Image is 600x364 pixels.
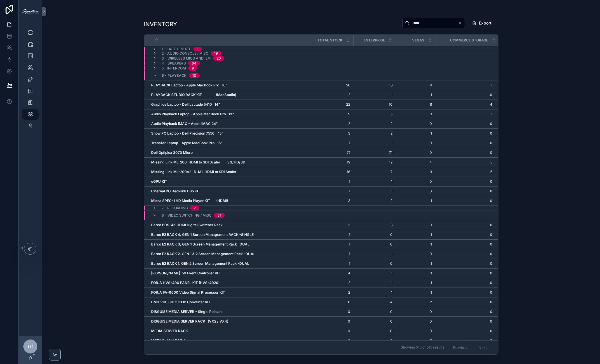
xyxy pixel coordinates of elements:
span: 2 [318,338,350,343]
div: 7 [194,206,196,210]
span: 4 [357,300,393,304]
strong: MEDIA SERVER RACK [151,329,188,333]
span: 3 [357,223,393,227]
span: 0 [357,329,393,333]
span: 0 [400,329,432,333]
span: 0 [400,121,432,126]
span: 10 [357,102,393,107]
h1: INVENTORY [144,20,177,28]
span: 6 - Playback [162,73,186,78]
span: 0 [400,189,432,194]
span: 0 [357,232,393,237]
span: 2 [318,121,350,126]
span: 0 [318,329,350,333]
span: 3 [435,160,492,165]
span: 1 [357,141,393,145]
span: 0 [357,261,393,266]
strong: Graphics Laptop - Dell Latitude 5410 14" [151,102,220,107]
span: ENTERPRISE [364,38,385,43]
span: 4 [435,102,492,107]
div: 20 [217,56,221,61]
div: 19 [214,51,218,56]
span: 1 [318,141,350,145]
strong: MOBILE vMIX RACK [151,338,185,343]
span: 1 [318,242,350,247]
span: 3 [318,198,350,203]
span: 0 [400,252,432,256]
span: 3 [400,170,432,174]
span: 0 [435,198,492,203]
span: 1 [357,281,393,285]
span: 7 [357,170,393,174]
span: 1 [357,290,393,295]
span: 0 [318,319,350,324]
span: 0 [435,232,492,237]
strong: Missing Link ML-200 HDMI to SDI Scaler 3G/HD/SD [151,160,245,164]
span: 5 - Intercom [162,66,186,71]
span: 1 [357,93,393,97]
div: 9 [192,66,194,71]
strong: Barco E2 RACK 3, GEN 1 Screen Management Rack -DUAL [151,242,250,246]
span: 0 [435,223,492,227]
strong: FOR.A HVS-490 PANEL KIT (HVS-4920) [151,281,219,285]
span: 19 [318,160,350,165]
span: 1 [400,261,432,266]
span: 3 [318,223,350,227]
span: 0 [400,150,432,155]
span: 8 - Video Switching / misc [162,213,212,218]
strong: Barco E2 RACK 4, GEN 1 Screen Management RACK -SINGLE [151,232,254,237]
span: 3 [318,131,350,136]
strong: [PERSON_NAME]-50 Event Controller KIT [151,271,220,275]
span: 0 [435,141,492,145]
strong: Audio Playback iMAC - Apple iMAC 24" [151,121,218,126]
span: 0 [435,329,492,333]
span: 1 [318,189,350,194]
span: 0 [435,131,492,136]
span: 1 [400,290,432,295]
span: 0 [435,242,492,247]
strong: Missing Link ML-200x2 DUAL HDMI to SDI Scaler [151,170,236,174]
span: 0 [435,281,492,285]
strong: Audio Playback Laptop - Apple MacBook Pro 13" [151,112,234,116]
span: 4 [400,160,432,165]
span: 0 [400,309,432,314]
span: 16 [357,83,393,88]
span: 0 [435,93,492,97]
span: 1 [318,252,350,256]
span: 3 [400,271,432,276]
span: 1 [357,179,393,184]
div: scrollable content [19,23,42,139]
strong: PLAYBACK STUDIO RACK KIT (MacStudio) [151,93,236,97]
strong: Barco E2 RACK 1, GEN 2 Screen Management Rack -DUAL [151,261,249,266]
strong: Transfer Laptop - Apple MacBook Pro 15" [151,141,222,145]
span: 8 [400,102,432,107]
span: 0 [357,338,393,343]
span: 0 [357,319,393,324]
span: 1 [400,232,432,237]
span: 2 [318,93,350,97]
span: 4 [318,271,350,276]
div: 64 [192,61,196,66]
span: 0 [318,309,350,314]
strong: BMD 2110 SDI 3x3 IP Converter KIT [151,300,210,304]
span: 1 - Last Update [162,47,191,51]
span: 9 [400,83,432,88]
strong: PLAYBACK Laptop - Apple MacBook Pro 16" [151,83,227,87]
span: 1 [400,242,432,247]
strong: Show PC Laptop - Dell Precision 7550 15" [151,131,223,135]
span: VEGAS [412,38,424,43]
span: 0 [435,252,492,256]
div: 1 [197,47,198,51]
span: 0 [435,338,492,343]
span: 0 [400,179,432,184]
span: 1 [318,261,350,266]
span: 0 [435,309,492,314]
span: 2 [318,290,350,295]
span: 2 [318,281,350,285]
span: Showing 515 of 515 results [401,345,444,350]
span: 2 - Audio Console / Misc [162,51,208,56]
strong: Barco PDS-4K HDMI Digital Switcher Rack [151,223,223,227]
span: 1 [400,281,432,285]
button: Export [467,18,496,28]
span: 2 [357,131,393,136]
